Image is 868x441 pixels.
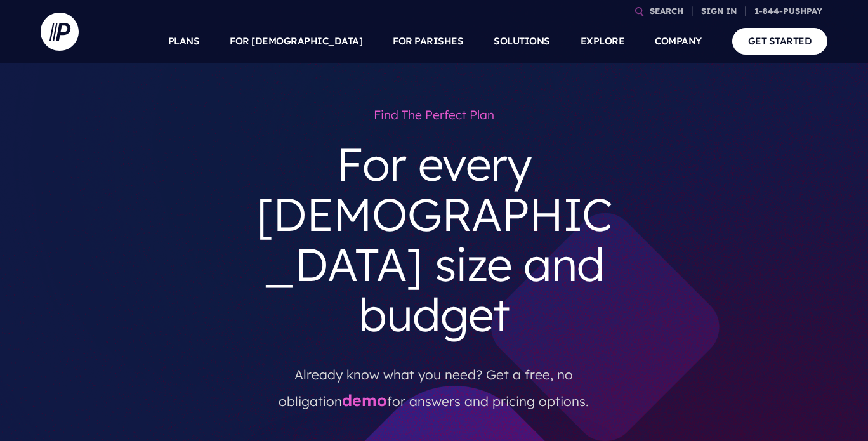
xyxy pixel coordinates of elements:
a: FOR [DEMOGRAPHIC_DATA] [230,19,362,63]
a: GET STARTED [732,28,828,54]
a: demo [342,390,387,410]
a: PLANS [168,19,200,63]
a: FOR PARISHES [393,19,463,63]
h3: For every [DEMOGRAPHIC_DATA] size and budget [242,129,626,350]
a: SOLUTIONS [494,19,550,63]
a: COMPANY [655,19,702,63]
p: Already know what you need? Get a free, no obligation for answers and pricing options. [252,350,616,415]
a: EXPLORE [581,19,625,63]
h1: Find the perfect plan [242,102,626,129]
